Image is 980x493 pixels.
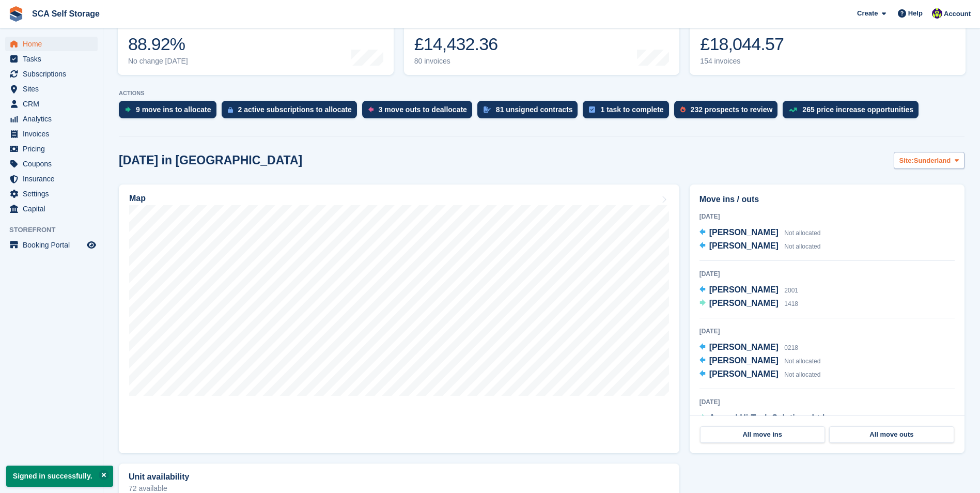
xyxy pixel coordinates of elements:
[5,52,98,66] a: menu
[129,194,146,203] h2: Map
[784,344,798,351] span: 0218
[700,426,825,443] a: All move ins
[85,239,98,251] a: Preview store
[23,97,85,111] span: CRM
[5,82,98,96] a: menu
[238,105,352,114] div: 2 active subscriptions to allocate
[5,238,98,252] a: menu
[802,105,913,114] div: 265 price increase opportunities
[699,240,821,253] a: [PERSON_NAME] Not allocated
[699,284,798,297] a: [PERSON_NAME] 2001
[699,368,821,381] a: [PERSON_NAME] Not allocated
[6,466,113,487] p: Signed in successfully.
[709,413,825,422] span: Asgard Hi-Tech Solutions Ltd
[699,327,955,336] div: [DATE]
[699,412,845,425] a: Asgard Hi-Tech Solutions Ltd 0416
[362,101,477,124] a: 3 move outs to deallocate
[908,8,923,19] span: Help
[5,67,98,81] a: menu
[589,106,595,113] img: task-75834270c22a3079a89374b754ae025e5fb1db73e45f91037f5363f120a921f8.svg
[129,472,189,482] h2: Unit availability
[5,187,98,201] a: menu
[783,101,924,124] a: 265 price increase opportunities
[23,238,85,252] span: Booking Portal
[496,105,573,114] div: 81 unsigned contracts
[477,101,583,124] a: 81 unsigned contracts
[829,426,954,443] a: All move outs
[8,6,24,22] img: stora-icon-8386f47178a22dfd0bd8f6a31ec36ba5ce8667c1dd55bd0f319d3a0aa187defe.svg
[23,202,85,216] span: Capital
[789,107,797,112] img: price_increase_opportunities-93ffe204e8149a01c8c9dc8f82e8f89637d9d84a8eef4429ea346261dce0b2c0.svg
[119,153,302,167] h2: [DATE] in [GEOGRAPHIC_DATA]
[28,5,104,22] a: SCA Self Storage
[699,269,955,279] div: [DATE]
[784,229,820,237] span: Not allocated
[784,287,798,294] span: 2001
[914,156,951,166] span: Sunderland
[128,34,188,55] div: 88.92%
[119,90,965,97] p: ACTIONS
[932,8,942,19] img: Thomas Webb
[831,415,845,422] span: 0416
[125,106,131,113] img: move_ins_to_allocate_icon-fdf77a2bb77ea45bf5b3d319d69a93e2d87916cf1d5bf7949dd705db3b84f3ca.svg
[484,106,491,113] img: contract_signature_icon-13c848040528278c33f63329250d36e43548de30e8caae1d1a13099fd9432cc5.svg
[709,356,779,365] span: [PERSON_NAME]
[222,101,362,124] a: 2 active subscriptions to allocate
[368,106,374,113] img: move_outs_to_deallocate_icon-f764333ba52eb49d3ac5e1228854f67142a1ed5810a6f6cc68b1a99e826820c5.svg
[23,172,85,186] span: Insurance
[414,34,498,55] div: £14,432.36
[709,299,779,307] span: [PERSON_NAME]
[119,184,679,453] a: Map
[709,241,779,250] span: [PERSON_NAME]
[118,9,394,75] a: Occupancy 88.92% No change [DATE]
[691,105,773,114] div: 232 prospects to review
[700,34,784,55] div: £18,044.57
[699,397,955,407] div: [DATE]
[128,57,188,66] div: No change [DATE]
[699,212,955,221] div: [DATE]
[5,157,98,171] a: menu
[23,67,85,81] span: Subscriptions
[23,52,85,66] span: Tasks
[600,105,663,114] div: 1 task to complete
[699,341,798,355] a: [PERSON_NAME] 0218
[5,172,98,186] a: menu
[119,101,222,124] a: 9 move ins to allocate
[23,82,85,96] span: Sites
[857,8,878,19] span: Create
[129,485,670,492] p: 72 available
[404,9,680,75] a: Month-to-date sales £14,432.36 80 invoices
[699,226,821,240] a: [PERSON_NAME] Not allocated
[23,112,85,126] span: Analytics
[23,187,85,201] span: Settings
[414,57,498,66] div: 80 invoices
[709,285,779,294] span: [PERSON_NAME]
[228,106,233,113] img: active_subscription_to_allocate_icon-d502201f5373d7db506a760aba3b589e785aa758c864c3986d89f69b8ff3...
[944,9,971,19] span: Account
[583,101,674,124] a: 1 task to complete
[5,142,98,156] a: menu
[784,358,820,365] span: Not allocated
[699,193,955,206] h2: Move ins / outs
[5,112,98,126] a: menu
[709,228,779,237] span: [PERSON_NAME]
[23,142,85,156] span: Pricing
[5,127,98,141] a: menu
[894,152,965,169] button: Site: Sunderland
[379,105,467,114] div: 3 move outs to deallocate
[674,101,783,124] a: 232 prospects to review
[784,243,820,250] span: Not allocated
[23,37,85,51] span: Home
[899,156,914,166] span: Site:
[9,225,103,235] span: Storefront
[136,105,211,114] div: 9 move ins to allocate
[5,37,98,51] a: menu
[23,157,85,171] span: Coupons
[680,106,686,113] img: prospect-51fa495bee0391a8d652442698ab0144808aea92771e9ea1ae160a38d050c398.svg
[699,355,821,368] a: [PERSON_NAME] Not allocated
[709,369,779,378] span: [PERSON_NAME]
[5,97,98,111] a: menu
[699,297,798,311] a: [PERSON_NAME] 1418
[23,127,85,141] span: Invoices
[690,9,966,75] a: Awaiting payment £18,044.57 154 invoices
